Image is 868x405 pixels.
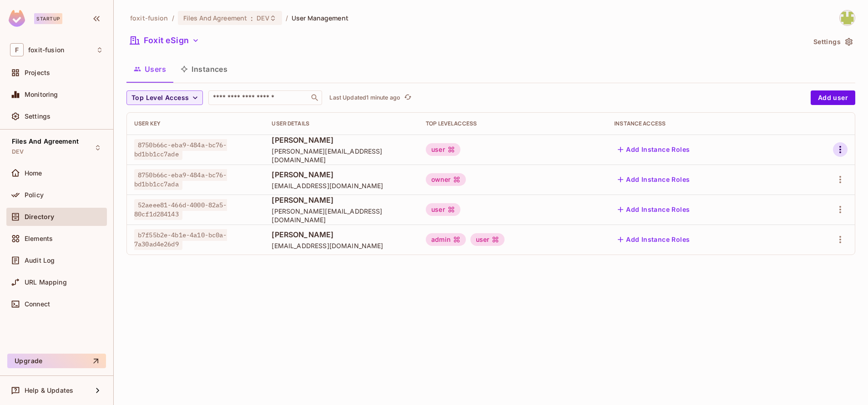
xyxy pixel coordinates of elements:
span: 52aeee81-466d-4000-82a5-80cf1d284143 [134,199,227,220]
span: [EMAIL_ADDRESS][DOMAIN_NAME] [272,181,411,190]
p: Last Updated 1 minute ago [329,94,400,101]
span: Home [25,170,42,177]
button: Add Instance Roles [614,202,693,217]
span: b7f55b2e-4b1e-4a10-bc0a-7a30ad4e26d9 [134,229,227,250]
span: F [10,43,24,56]
span: [PERSON_NAME][EMAIL_ADDRESS][DOMAIN_NAME] [272,207,411,224]
div: user [426,143,460,156]
span: [PERSON_NAME] [272,195,411,205]
span: Top Level Access [131,92,189,104]
button: Add Instance Roles [614,142,693,157]
div: user [470,233,505,246]
button: Add user [811,90,855,105]
span: Click to refresh data [400,92,413,103]
div: Startup [34,13,62,24]
div: User Key [134,120,257,127]
span: Workspace: foxit-fusion [28,46,64,54]
span: [EMAIL_ADDRESS][DOMAIN_NAME] [272,241,411,250]
button: Instances [173,58,235,80]
span: Audit Log [25,257,55,264]
span: Files And Agreement [12,138,79,145]
span: the active workspace [130,14,168,22]
div: User Details [272,120,411,127]
button: Settings [810,35,855,49]
span: [PERSON_NAME] [272,170,411,180]
span: [PERSON_NAME] [272,135,411,145]
span: Policy [25,191,44,199]
button: Foxit eSign [126,33,203,48]
span: User Management [292,14,348,22]
span: Monitoring [25,91,58,98]
button: Upgrade [7,354,106,368]
span: URL Mapping [25,279,67,286]
div: Instance Access [614,120,789,127]
button: Add Instance Roles [614,172,693,187]
span: Directory [25,213,54,220]
div: owner [426,173,466,186]
button: Top Level Access [126,90,203,105]
span: 8750b66c-eba9-484a-bc76-bd1bb1cc7ada [134,169,227,190]
span: Elements [25,235,53,242]
span: Projects [25,69,50,76]
li: / [172,14,174,22]
span: Help & Updates [25,387,73,394]
span: DEV [257,14,269,22]
span: 8750b66c-eba9-484a-bc76-bd1bb1cc7ade [134,139,227,160]
span: DEV [12,148,24,155]
span: : [250,15,253,22]
button: Add Instance Roles [614,232,693,247]
div: Top Level Access [426,120,600,127]
li: / [286,14,288,22]
span: Connect [25,300,50,308]
img: SReyMgAAAABJRU5ErkJggg== [9,10,25,27]
button: Users [126,58,173,80]
div: admin [426,233,466,246]
span: Files And Agreement [183,14,247,22]
span: [PERSON_NAME] [272,230,411,240]
img: girija_dwivedi@foxitsoftware.com [840,10,855,25]
span: [PERSON_NAME][EMAIL_ADDRESS][DOMAIN_NAME] [272,147,411,164]
div: user [426,203,460,216]
button: refresh [402,92,413,103]
span: refresh [404,93,412,102]
span: Settings [25,113,50,120]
